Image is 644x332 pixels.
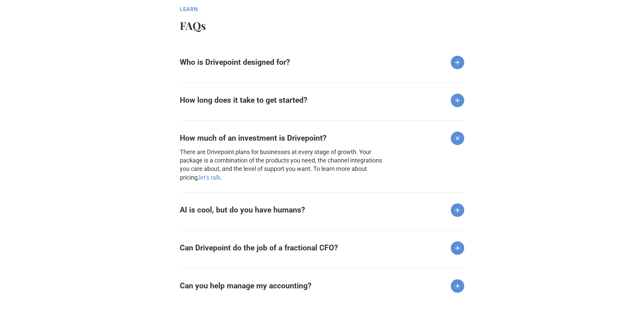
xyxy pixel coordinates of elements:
[180,134,326,143] strong: How much of an investment is Drivepoint?
[523,254,644,332] iframe: Chat Widget
[180,243,338,252] strong: Can Drivepoint do the job of a fractional CFO?
[180,281,311,290] strong: Can you help manage my accounting?
[180,148,392,182] p: There are Drivepoint plans for businesses at every stage of growth. Your package is a combination...
[180,6,437,13] div: Learn
[180,205,305,215] strong: AI is cool, but do you have humans?
[180,58,290,67] strong: Who is Drivepoint designed for?
[199,174,220,181] a: let's talk
[180,96,307,105] strong: How long does it take to get started?
[180,19,437,32] h2: FAQs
